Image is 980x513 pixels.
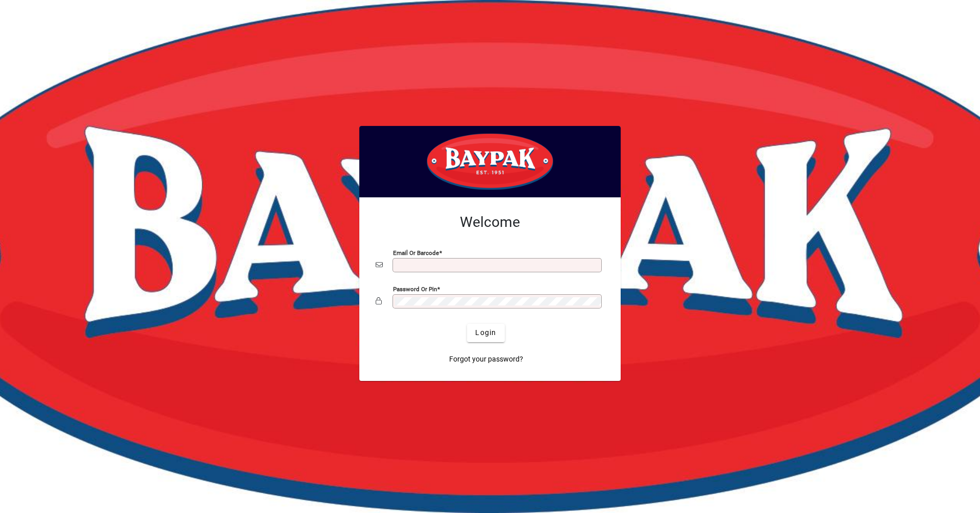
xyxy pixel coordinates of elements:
[445,350,527,369] a: Forgot your password?
[393,285,437,292] mat-label: Password or Pin
[393,249,439,256] mat-label: Email or Barcode
[475,327,496,338] span: Login
[449,354,523,365] span: Forgot your password?
[467,324,504,342] button: Login
[376,214,604,231] h2: Welcome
